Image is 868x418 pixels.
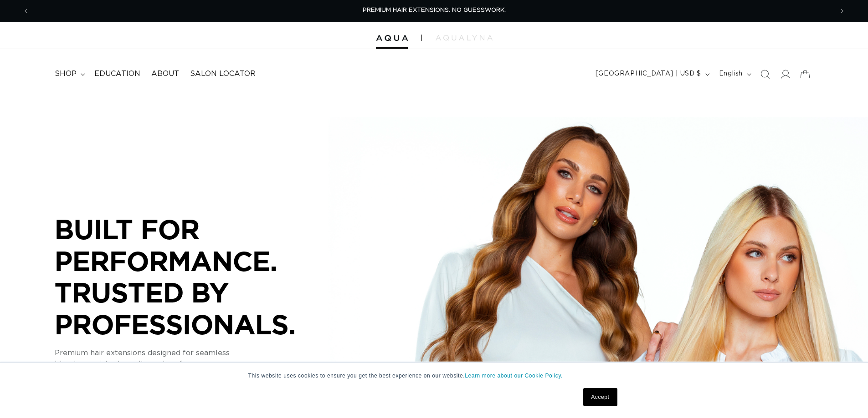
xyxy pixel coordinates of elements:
[755,64,775,84] summary: Search
[55,347,328,380] p: Premium hair extensions designed for seamless blends, consistent results, and performance you can...
[719,69,743,79] span: English
[583,388,617,406] a: Accept
[151,69,179,79] span: About
[596,69,701,79] span: [GEOGRAPHIC_DATA] | USD $
[465,373,563,379] a: Learn more about our Cookie Policy.
[89,64,146,84] a: Education
[190,69,256,79] span: Salon Locator
[185,64,261,84] a: Salon Locator
[832,2,852,20] button: Next announcement
[248,372,620,380] p: This website uses cookies to ensure you get the best experience on our website.
[94,69,140,79] span: Education
[363,7,506,13] span: PREMIUM HAIR EXTENSIONS. NO GUESSWORK.
[376,35,408,41] img: Aqua Hair Extensions
[55,69,77,79] span: shop
[714,65,755,83] button: English
[49,64,89,84] summary: shop
[55,213,328,340] p: BUILT FOR PERFORMANCE. TRUSTED BY PROFESSIONALS.
[16,2,36,20] button: Previous announcement
[146,64,185,84] a: About
[436,35,493,40] img: aqualyna.com
[590,65,714,83] button: [GEOGRAPHIC_DATA] | USD $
